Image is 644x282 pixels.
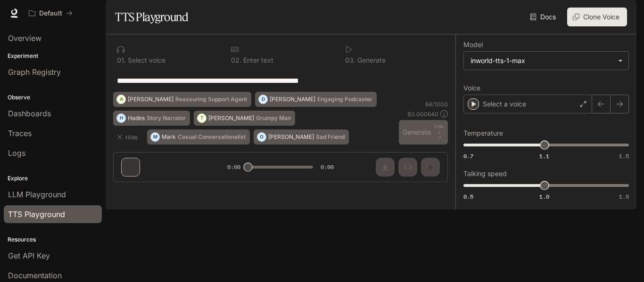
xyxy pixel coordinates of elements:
[147,129,250,145] button: MMarkCasual Conversationalist
[268,134,314,140] p: [PERSON_NAME]
[471,56,613,65] div: inworld-tts-1-max
[463,193,473,201] span: 0.5
[463,41,483,48] p: Model
[259,92,267,107] div: D
[241,57,273,64] p: Enter text
[463,170,507,177] p: Talking speed
[539,152,549,160] span: 1.1
[257,129,266,145] div: O
[231,57,241,64] p: 0 2 .
[194,111,295,126] button: T[PERSON_NAME]Grumpy Man
[113,92,251,107] button: A[PERSON_NAME]Reassuring Support Agent
[464,52,628,70] div: inworld-tts-1-max
[567,8,627,26] button: Clone Voice
[151,129,159,145] div: M
[463,130,503,137] p: Temperature
[128,97,173,102] p: [PERSON_NAME]
[175,97,247,102] p: Reassuring Support Agent
[126,57,165,64] p: Select voice
[345,57,355,64] p: 0 3 .
[355,57,386,64] p: Generate
[255,92,377,107] button: D[PERSON_NAME]Engaging Podcaster
[254,129,349,145] button: O[PERSON_NAME]Sad Friend
[39,9,62,17] p: Default
[113,111,190,126] button: HHadesStory Narrator
[117,92,125,107] div: A
[198,111,206,126] div: T
[463,85,480,91] p: Voice
[256,115,291,121] p: Grumpy Man
[115,8,188,26] h1: TTS Playground
[528,8,560,26] a: Docs
[539,193,549,201] span: 1.0
[113,129,143,145] button: Hide
[128,115,145,121] p: Hades
[117,111,125,126] div: H
[162,134,176,140] p: Mark
[407,110,438,118] p: $ 0.000640
[117,57,126,64] p: 0 1 .
[483,99,526,109] p: Select a voice
[178,134,246,140] p: Casual Conversationalist
[619,152,629,160] span: 1.5
[25,4,77,23] button: All workspaces
[270,97,315,102] p: [PERSON_NAME]
[147,115,186,121] p: Story Narrator
[317,97,372,102] p: Engaging Podcaster
[425,100,448,108] p: 64 / 1000
[463,152,473,160] span: 0.7
[316,134,345,140] p: Sad Friend
[208,115,254,121] p: [PERSON_NAME]
[619,193,629,201] span: 1.5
